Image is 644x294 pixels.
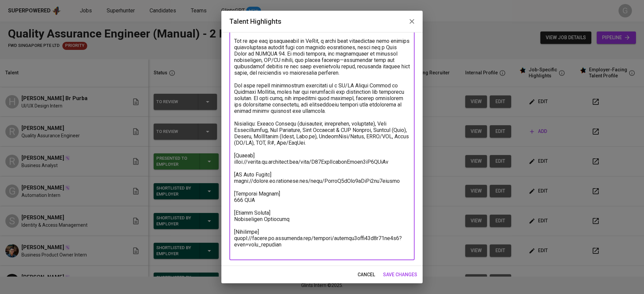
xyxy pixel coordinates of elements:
button: save changes [380,269,420,281]
button: cancel [355,269,378,281]
span: cancel [358,271,375,279]
h2: Talent Highlights [229,16,415,27]
span: save changes [383,271,417,279]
